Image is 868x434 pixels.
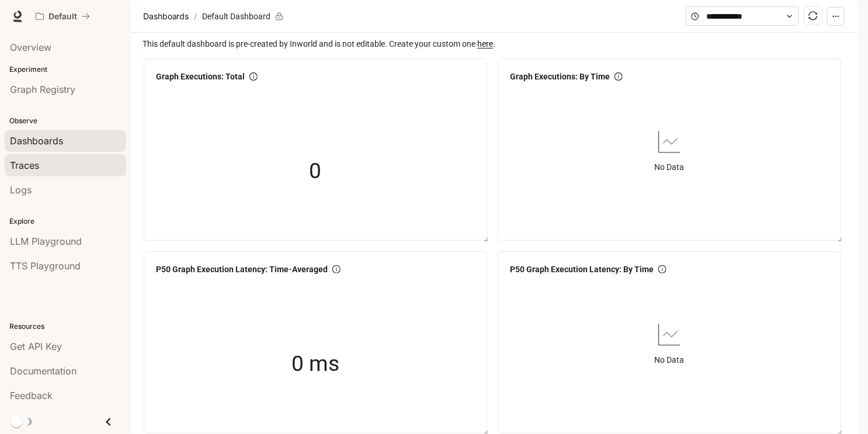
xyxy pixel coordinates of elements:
span: info-circle [332,265,341,273]
button: All workspaces [30,5,95,28]
a: here [477,39,493,48]
span: / [194,10,197,23]
span: 0 ms [291,347,339,381]
span: Graph Executions: Total [156,70,245,83]
span: P50 Graph Execution Latency: Time-Averaged [156,263,328,276]
span: P50 Graph Execution Latency: By Time [510,263,654,276]
article: No Data [655,161,685,173]
span: sync [808,11,818,20]
span: This default dashboard is pre-created by Inworld and is not editable. Create your custom one . [143,37,849,50]
span: info-circle [614,72,623,81]
span: info-circle [249,72,258,81]
button: Dashboards [140,9,192,23]
span: 0 [310,154,322,188]
article: Default Dashboard [200,5,273,27]
p: Default [48,12,77,22]
article: No Data [655,353,685,366]
span: info-circle [658,265,666,273]
span: Graph Executions: By Time [510,70,610,83]
span: Dashboards [143,9,189,23]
